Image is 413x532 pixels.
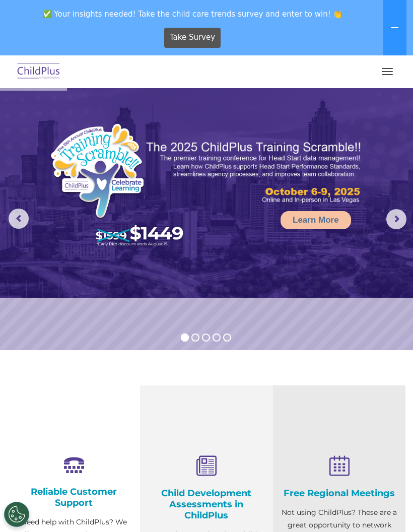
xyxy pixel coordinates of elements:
a: Learn More [281,211,351,229]
h4: Child Development Assessments in ChildPlus [148,488,265,521]
a: Take Survey [164,28,221,48]
h4: Reliable Customer Support [15,486,132,508]
img: ChildPlus by Procare Solutions [15,60,62,84]
button: Cookies Settings [4,502,29,527]
h4: Free Regional Meetings [281,488,398,499]
span: ✅ Your insights needed! Take the child care trends survey and enter to win! 👏 [4,4,381,24]
span: Take Survey [170,29,215,46]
